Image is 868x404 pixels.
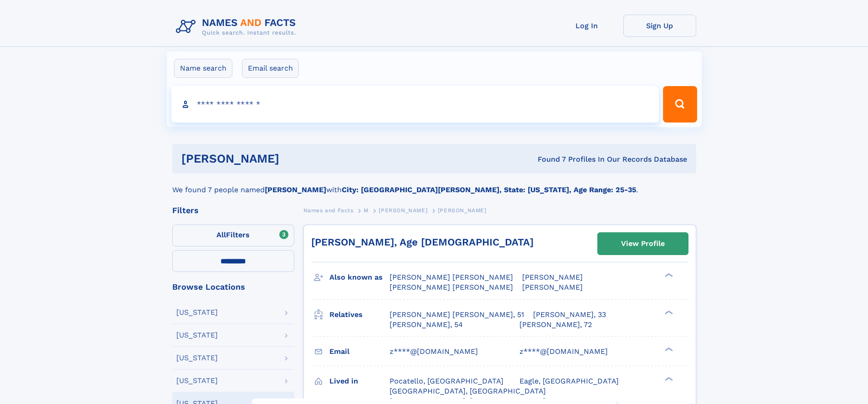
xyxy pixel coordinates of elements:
input: search input [171,86,659,123]
div: ❯ [663,272,673,278]
a: Sign Up [623,15,696,37]
h3: Also known as [329,270,390,285]
a: [PERSON_NAME], 54 [390,320,463,330]
div: [US_STATE] [176,354,218,362]
span: Pocatello, [GEOGRAPHIC_DATA] [390,377,503,385]
a: View Profile [598,233,688,255]
span: [PERSON_NAME] [PERSON_NAME] [390,283,513,291]
a: [PERSON_NAME] [379,205,427,216]
a: Names and Facts [303,205,354,216]
h1: [PERSON_NAME] [181,153,409,164]
span: [GEOGRAPHIC_DATA], [GEOGRAPHIC_DATA] [390,387,546,395]
h3: Relatives [329,307,390,322]
span: M [364,207,369,214]
div: View Profile [621,233,665,254]
div: We found 7 people named with . [172,174,696,195]
button: Search Button [663,86,697,123]
a: Log In [550,15,623,37]
label: Name search [174,59,232,78]
a: [PERSON_NAME] [PERSON_NAME], 51 [390,310,524,320]
b: [PERSON_NAME] [265,185,326,194]
a: [PERSON_NAME], Age [DEMOGRAPHIC_DATA] [311,236,534,248]
div: ❯ [663,309,673,315]
img: Logo Names and Facts [172,15,303,39]
a: M [364,205,369,216]
a: [PERSON_NAME], 72 [519,320,592,330]
h3: Lived in [329,373,390,389]
span: [PERSON_NAME] [522,283,583,291]
span: Eagle, [GEOGRAPHIC_DATA] [519,377,619,385]
div: Filters [172,206,294,215]
h3: Email [329,344,390,359]
label: Filters [172,225,294,246]
div: [US_STATE] [176,332,218,339]
div: Found 7 Profiles In Our Records Database [408,154,687,164]
a: [PERSON_NAME], 33 [533,310,606,320]
div: [US_STATE] [176,309,218,316]
div: ❯ [663,346,673,352]
span: [PERSON_NAME] [PERSON_NAME] [390,273,513,281]
label: Email search [242,59,299,78]
b: City: [GEOGRAPHIC_DATA][PERSON_NAME], State: [US_STATE], Age Range: 25-35 [342,185,636,194]
span: [PERSON_NAME] [379,207,427,214]
span: All [216,230,226,239]
div: [US_STATE] [176,377,218,384]
span: [PERSON_NAME] [522,273,583,281]
div: Browse Locations [172,283,294,291]
div: ❯ [663,376,673,382]
span: [PERSON_NAME] [438,207,487,214]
